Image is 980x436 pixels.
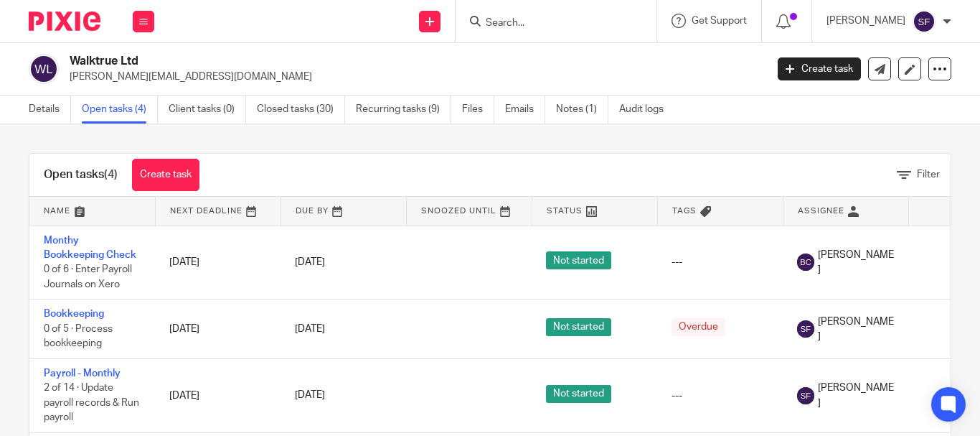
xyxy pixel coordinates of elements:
[44,309,104,319] a: Bookkeeping
[295,391,325,401] span: [DATE]
[44,264,132,289] span: 0 of 6 · Enter Payroll Journals on Xero
[29,11,100,31] img: Pixie
[818,315,894,344] span: [PERSON_NAME]
[797,254,814,271] img: svg%3E
[818,381,894,410] span: [PERSON_NAME]
[547,207,583,215] span: Status
[44,324,113,349] span: 0 of 5 · Process bookkeeping
[826,14,905,28] p: [PERSON_NAME]
[692,16,747,26] span: Get Support
[155,358,281,432] td: [DATE]
[44,167,118,182] h1: Open tasks
[672,255,768,269] div: ---
[356,96,451,124] a: Recurring tasks (9)
[155,226,281,300] td: [DATE]
[462,96,494,124] a: Files
[913,10,936,33] img: svg%3E
[155,300,281,358] td: [DATE]
[778,57,861,80] a: Create task
[505,96,545,124] a: Emails
[29,54,59,84] img: svg%3E
[295,324,325,334] span: [DATE]
[44,368,121,379] a: Payroll - Monthly
[82,96,158,124] a: Open tasks (4)
[672,207,697,215] span: Tags
[484,17,613,30] input: Search
[546,318,611,336] span: Not started
[672,318,725,336] span: Overdue
[421,207,496,215] span: Snoozed Until
[70,70,756,84] p: [PERSON_NAME][EMAIL_ADDRESS][DOMAIN_NAME]
[44,236,136,260] a: Monthy Bookkeeping Check
[619,96,674,124] a: Audit logs
[818,248,894,277] span: [PERSON_NAME]
[132,159,199,191] a: Create task
[70,54,619,69] h2: Walktrue Ltd
[556,96,608,124] a: Notes (1)
[44,383,139,422] span: 2 of 14 · Update payroll records & Run payroll
[917,170,940,180] span: Filter
[257,96,345,124] a: Closed tasks (30)
[672,389,768,403] div: ---
[797,320,814,338] img: svg%3E
[546,251,611,269] span: Not started
[546,385,611,403] span: Not started
[29,96,71,124] a: Details
[797,387,814,404] img: svg%3E
[295,257,325,267] span: [DATE]
[104,169,118,180] span: (4)
[169,96,246,124] a: Client tasks (0)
